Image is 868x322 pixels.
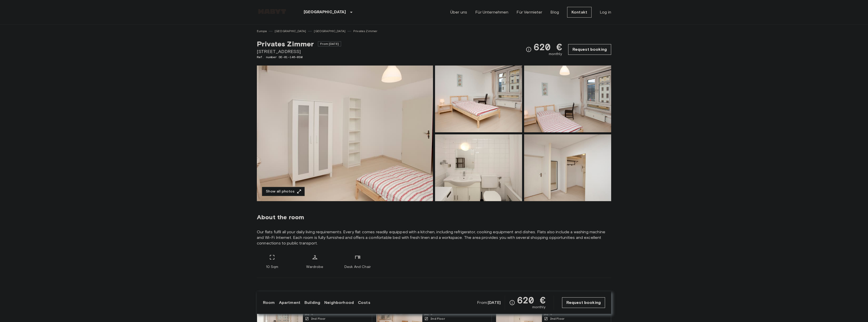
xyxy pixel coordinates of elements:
img: Picture of unit DE-01-146-03M [524,134,611,201]
span: Our flats fulfil all your daily living requirements. Every flat comes readily equipped with a kit... [257,229,611,246]
span: [STREET_ADDRESS] [257,48,341,55]
svg: Check cost overview for full price breakdown. Please note that discounts apply to new joiners onl... [526,46,532,53]
a: Neighborhood [324,300,354,306]
span: Ref. number DE-01-146-03M [257,55,341,59]
a: Kontakt [567,7,592,18]
a: Privates Zimmer [353,29,377,33]
span: 620 € [534,42,562,51]
img: Picture of unit DE-01-146-03M [435,134,522,201]
button: Show all photos [262,187,305,196]
span: 4 [430,312,432,316]
a: Log in [600,9,611,15]
a: Costs [358,300,370,306]
svg: Check cost overview for full price breakdown. Please note that discounts apply to new joiners onl... [509,300,515,306]
span: 4 [311,312,313,316]
img: Habyt [257,9,287,14]
a: Europa [257,29,267,33]
a: Request booking [568,44,611,55]
span: 2nd Floor [430,316,445,321]
a: Room [263,300,275,306]
a: Für Unternehmen [475,9,508,15]
span: 620 € [517,295,545,305]
a: Blog [550,9,559,15]
span: All rooms in this apartment [257,290,611,298]
img: Marketing picture of unit DE-01-146-03M [257,66,433,201]
span: 4 [550,312,552,316]
span: From: [477,300,501,305]
span: About the room [257,213,611,221]
a: [GEOGRAPHIC_DATA] [314,29,345,33]
span: 2nd Floor [550,316,564,321]
span: 2nd Floor [311,316,325,321]
b: [DATE] [488,300,501,305]
p: [GEOGRAPHIC_DATA] [304,9,346,15]
span: Desk And Chair [344,264,371,269]
span: Privates Zimmer [257,40,314,48]
a: [GEOGRAPHIC_DATA] [275,29,306,33]
a: Über uns [450,9,467,15]
a: Building [304,300,320,306]
a: Für Vermieter [516,9,542,15]
span: 10 Sqm [266,264,278,269]
img: Picture of unit DE-01-146-03M [435,66,522,132]
span: monthly [549,51,562,57]
span: monthly [532,305,545,310]
a: Request booking [562,297,605,308]
span: Wardrobe [306,264,323,269]
img: Picture of unit DE-01-146-03M [524,66,611,132]
a: Apartment [279,300,300,306]
span: From [DATE] [318,41,341,46]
